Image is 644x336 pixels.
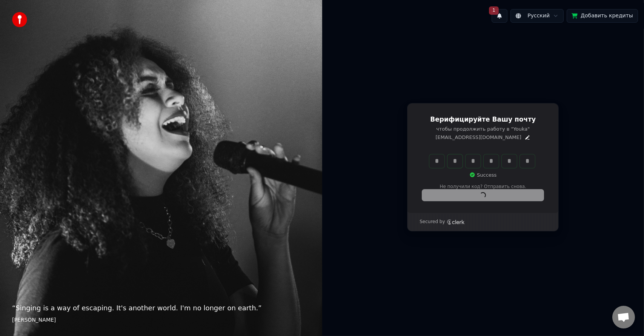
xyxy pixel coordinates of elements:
[489,6,499,15] span: 1
[428,153,536,170] div: Verification code input
[567,9,638,23] button: Добавить кредиты
[524,134,530,140] button: Edit
[436,134,521,141] p: [EMAIL_ADDRESS][DOMAIN_NAME]
[469,172,496,179] p: Success
[612,306,635,328] a: Открытый чат
[420,219,445,225] p: Secured by
[12,303,310,313] p: “ Singing is a way of escaping. It's another world. I'm no longer on earth. ”
[422,126,544,133] p: чтобы продолжить работу в "Youka"
[422,115,544,124] h1: Верифицируйте Вашу почту
[12,316,310,324] footer: [PERSON_NAME]
[492,9,507,23] button: 1
[12,12,27,27] img: youka
[447,219,465,225] a: Clerk logo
